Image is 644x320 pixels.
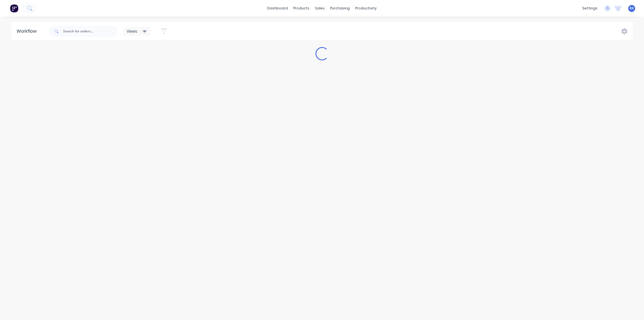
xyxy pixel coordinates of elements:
[312,4,327,12] div: sales
[630,6,634,11] span: BK
[327,4,353,12] div: purchasing
[127,28,137,34] span: Views
[580,4,600,12] div: settings
[291,4,312,12] div: products
[17,28,39,35] div: Workflow
[10,4,18,12] img: Factory
[63,26,118,37] input: Search for orders...
[265,4,291,12] a: dashboard
[353,4,379,12] div: productivity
